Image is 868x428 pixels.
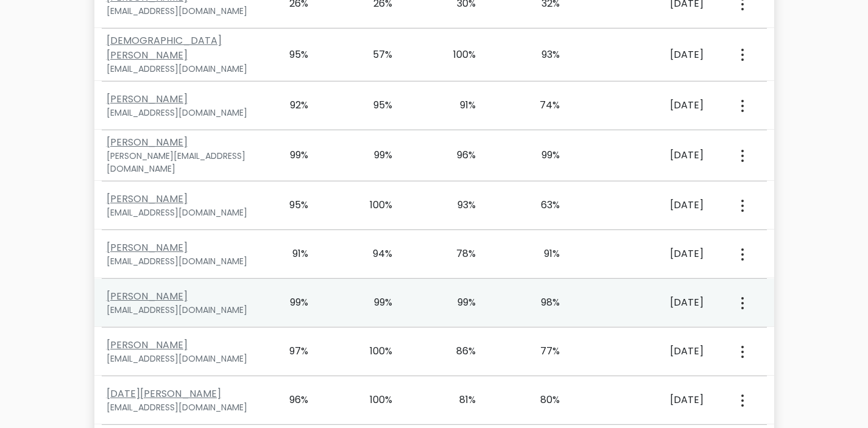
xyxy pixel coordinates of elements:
[358,247,392,261] div: 94%
[274,148,309,163] div: 99%
[107,135,188,149] a: [PERSON_NAME]
[609,295,704,310] div: [DATE]
[525,148,560,163] div: 99%
[358,98,392,113] div: 95%
[107,63,259,75] div: [EMAIL_ADDRESS][DOMAIN_NAME]
[358,393,392,407] div: 100%
[107,387,221,401] a: [DATE][PERSON_NAME]
[358,148,392,163] div: 99%
[358,47,392,62] div: 57%
[442,295,476,310] div: 99%
[107,353,259,365] div: [EMAIL_ADDRESS][DOMAIN_NAME]
[609,344,704,359] div: [DATE]
[107,338,188,352] a: [PERSON_NAME]
[107,401,259,414] div: [EMAIL_ADDRESS][DOMAIN_NAME]
[609,393,704,407] div: [DATE]
[525,47,560,62] div: 93%
[107,240,188,254] a: [PERSON_NAME]
[442,344,476,359] div: 86%
[274,47,309,62] div: 95%
[274,98,309,113] div: 92%
[274,393,309,407] div: 96%
[525,295,560,310] div: 98%
[442,148,476,163] div: 96%
[609,198,704,212] div: [DATE]
[442,393,476,407] div: 81%
[274,247,309,261] div: 91%
[107,206,259,219] div: [EMAIL_ADDRESS][DOMAIN_NAME]
[107,255,259,268] div: [EMAIL_ADDRESS][DOMAIN_NAME]
[358,344,392,359] div: 100%
[609,98,704,113] div: [DATE]
[525,393,560,407] div: 80%
[609,148,704,163] div: [DATE]
[107,304,259,317] div: [EMAIL_ADDRESS][DOMAIN_NAME]
[525,198,560,212] div: 63%
[107,5,259,18] div: [EMAIL_ADDRESS][DOMAIN_NAME]
[442,47,476,62] div: 100%
[442,247,476,261] div: 78%
[525,98,560,113] div: 74%
[274,344,309,359] div: 97%
[525,344,560,359] div: 77%
[107,289,188,303] a: [PERSON_NAME]
[274,295,309,310] div: 99%
[274,198,309,212] div: 95%
[442,198,476,212] div: 93%
[609,247,704,261] div: [DATE]
[525,247,560,261] div: 91%
[609,47,704,62] div: [DATE]
[442,98,476,113] div: 91%
[358,198,392,212] div: 100%
[358,295,392,310] div: 99%
[107,150,259,175] div: [PERSON_NAME][EMAIL_ADDRESS][DOMAIN_NAME]
[107,107,259,119] div: [EMAIL_ADDRESS][DOMAIN_NAME]
[107,92,188,106] a: [PERSON_NAME]
[107,192,188,206] a: [PERSON_NAME]
[107,33,222,62] a: [DEMOGRAPHIC_DATA][PERSON_NAME]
